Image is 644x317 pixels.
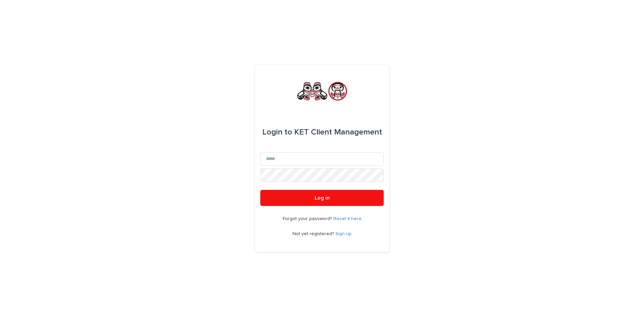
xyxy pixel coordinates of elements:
span: Login to [262,128,292,136]
img: rNyI97lYS1uoOg9yXW8k [296,81,348,101]
span: Forgot your password? [283,216,333,221]
button: Log in [260,190,384,206]
span: Not yet registered? [292,231,335,236]
div: KET Client Management [262,123,382,142]
a: Sign up [335,231,352,236]
span: Log in [315,195,330,201]
a: Reset it here [333,216,362,221]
